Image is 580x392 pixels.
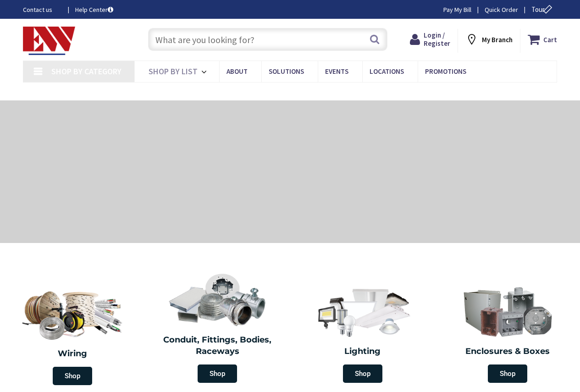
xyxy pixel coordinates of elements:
[51,66,122,77] span: Shop By Category
[152,334,283,358] h2: Conduit, Fittings, Bodies, Raceways
[343,364,382,383] span: Shop
[528,31,557,48] a: Cart
[482,35,513,44] strong: My Branch
[442,346,573,358] h2: Enclosures & Boxes
[148,28,387,51] input: What are you looking for?
[424,31,450,48] span: Login / Register
[425,67,466,76] span: Promotions
[437,280,578,387] a: Enclosures & Boxes Shop
[5,348,140,360] h2: Wiring
[443,5,471,14] a: Pay My Bill
[465,31,513,48] div: My Branch
[297,346,428,358] h2: Lighting
[269,67,304,76] span: Solutions
[147,268,287,387] a: Conduit, Fittings, Bodies, Raceways Shop
[543,31,557,48] strong: Cart
[485,5,518,14] a: Quick Order
[410,31,450,48] a: Login / Register
[53,367,92,385] span: Shop
[325,67,348,76] span: Events
[293,280,433,387] a: Lighting Shop
[370,67,404,76] span: Locations
[75,5,113,14] a: Help Center
[149,66,198,77] span: Shop By List
[198,364,237,383] span: Shop
[488,364,527,383] span: Shop
[23,27,75,55] img: Electrical Wholesalers, Inc.
[23,5,61,14] a: Contact us
[226,67,248,76] span: About
[531,5,555,14] span: Tour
